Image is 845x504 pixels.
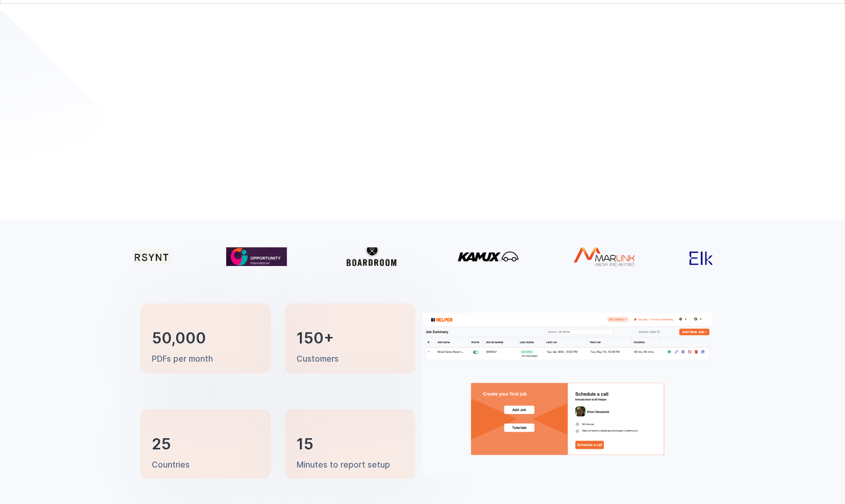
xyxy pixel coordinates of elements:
[110,249,171,264] img: Klarsynt logo
[297,354,339,365] p: Customers
[152,437,171,451] h3: 25
[297,331,334,345] h3: 150+
[152,354,213,365] p: PDFs per month
[297,460,390,471] p: Minutes to report setup
[152,331,206,345] h3: 50,000
[152,460,190,471] p: Countries
[297,437,313,451] h3: 15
